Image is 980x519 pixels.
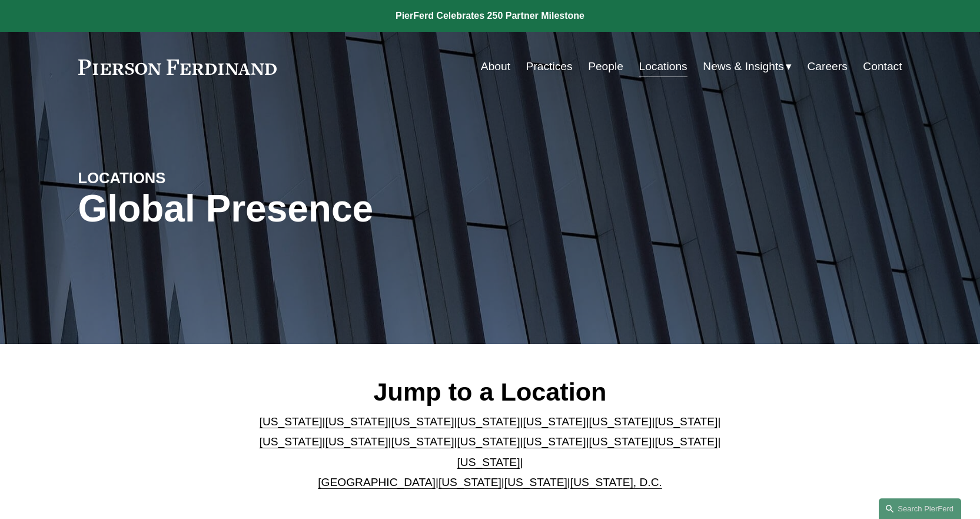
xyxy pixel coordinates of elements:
[457,456,520,468] a: [US_STATE]
[260,415,323,428] a: [US_STATE]
[250,376,730,407] h2: Jump to a Location
[655,415,717,428] a: [US_STATE]
[504,476,567,488] a: [US_STATE]
[588,55,623,78] a: People
[523,415,586,428] a: [US_STATE]
[391,435,454,448] a: [US_STATE]
[250,412,730,493] p: | | | | | | | | | | | | | | | | | |
[703,57,784,77] span: News & Insights
[391,415,454,428] a: [US_STATE]
[879,498,961,519] a: Search this site
[318,476,436,488] a: [GEOGRAPHIC_DATA]
[589,435,652,448] a: [US_STATE]
[78,168,284,187] h4: LOCATIONS
[438,476,501,488] a: [US_STATE]
[703,55,792,78] a: folder dropdown
[325,435,388,448] a: [US_STATE]
[589,415,652,428] a: [US_STATE]
[807,55,847,78] a: Careers
[260,435,323,448] a: [US_STATE]
[78,187,627,230] h1: Global Presence
[457,415,520,428] a: [US_STATE]
[526,55,573,78] a: Practices
[639,55,687,78] a: Locations
[655,435,717,448] a: [US_STATE]
[863,55,902,78] a: Contact
[325,415,388,428] a: [US_STATE]
[481,55,510,78] a: About
[523,435,586,448] a: [US_STATE]
[457,435,520,448] a: [US_STATE]
[570,476,662,488] a: [US_STATE], D.C.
